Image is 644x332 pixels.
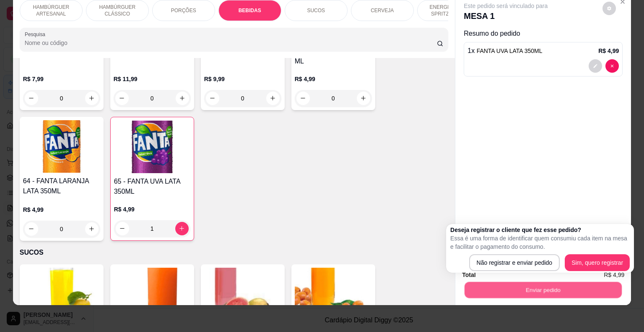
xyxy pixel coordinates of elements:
p: HAMBÚRGUER CLÁSSICO [93,4,142,17]
p: BEBIDAS [239,7,261,14]
button: Sim, quero registrar [565,254,630,271]
button: Enviar pedido [465,282,622,298]
img: product-image [295,268,372,320]
p: PORÇÕES [171,7,196,14]
button: decrease-product-quantity [605,59,619,73]
span: R$ 4,99 [604,270,624,279]
img: product-image [114,121,190,173]
label: Pesquisa [25,31,48,38]
button: decrease-product-quantity [296,92,310,105]
p: R$ 11,99 [114,75,191,83]
p: HAMBÚRGUER ARTESANAL [27,4,75,17]
p: SUCOS [20,248,449,258]
button: increase-product-quantity [176,92,189,105]
p: CERVEJA [371,7,394,14]
input: Pesquisa [25,39,437,47]
p: 1 x [467,46,542,56]
h2: Deseja registrar o cliente que fez esse pedido? [450,226,630,234]
button: decrease-product-quantity [115,92,129,105]
button: increase-product-quantity [85,222,99,236]
p: SUCOS [307,7,325,14]
p: R$ 9,99 [204,75,281,83]
p: R$ 7,99 [23,75,100,83]
img: product-image [204,268,281,320]
button: increase-product-quantity [357,92,370,105]
button: decrease-product-quantity [25,92,38,105]
p: R$ 4,99 [598,47,619,55]
button: increase-product-quantity [175,222,189,235]
p: Este pedido será vinculado para [464,2,548,10]
p: R$ 4,99 [295,75,372,83]
button: increase-product-quantity [85,92,99,105]
h4: 65 - FANTA UVA LATA 350ML [114,177,190,197]
p: R$ 4,99 [114,205,190,213]
p: R$ 4,99 [23,206,100,214]
button: decrease-product-quantity [602,2,616,15]
button: Não registrar e enviar pedido [469,254,560,271]
p: ENERGÉTICO E SPRITZ DRINK [424,4,473,17]
p: MESA 1 [464,10,548,22]
span: FANTA UVA LATA 350ML [477,47,543,54]
strong: Total [462,271,475,278]
p: Resumo do pedido [464,29,623,39]
img: product-image [23,120,100,173]
button: decrease-product-quantity [589,59,602,73]
h4: 64 - FANTA LARANJA LATA 350ML [23,176,100,196]
button: decrease-product-quantity [206,92,219,105]
p: Essa é uma forma de identificar quem consumiu cada item na mesa e facilitar o pagamento do consumo. [450,234,630,251]
img: product-image [114,268,191,320]
img: product-image [23,268,100,320]
button: increase-product-quantity [266,92,280,105]
button: decrease-product-quantity [25,222,38,236]
button: decrease-product-quantity [116,222,129,235]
